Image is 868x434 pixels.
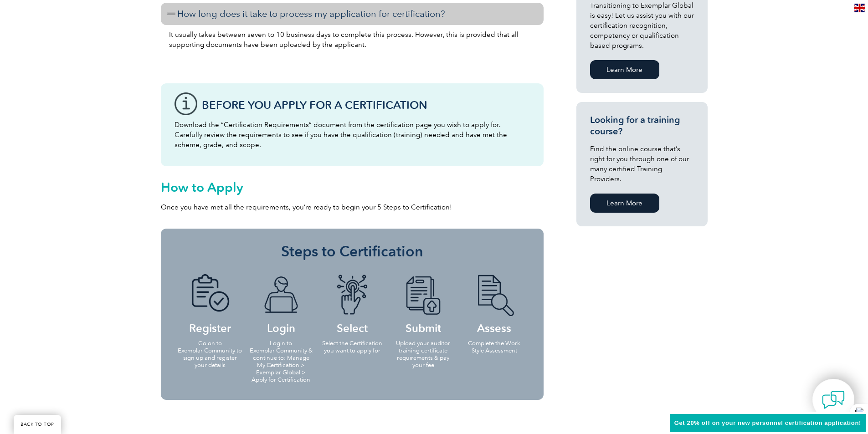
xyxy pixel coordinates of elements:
[177,340,243,369] p: Go on to Exemplar Community to sign up and register your details
[175,242,530,260] h3: Steps to Certification
[161,202,544,212] p: Once you have met all the requirements, you’re ready to begin your 5 Steps to Certification!
[674,419,861,426] span: Get 20% off on your new personnel certification application!
[590,60,659,79] a: Learn More
[590,0,694,51] p: Transitioning to Exemplar Global is easy! Let us assist you with our certification recognition, c...
[390,274,456,333] h4: Submit
[169,30,535,50] p: It usually takes between seven to 10 business days to complete this process. However, this is pro...
[822,388,845,411] img: contact-chat.png
[248,340,314,383] p: Login to Exemplar Community & continue to: Manage My Certification > Exemplar Global > Apply for ...
[161,3,544,25] h3: How long does it take to process my application for certification?
[256,274,306,316] img: icon-blue-laptop-male.png
[161,180,544,194] h2: How to Apply
[185,274,235,316] img: icon-blue-doc-tick.png
[319,274,385,333] h4: Select
[398,274,448,316] img: icon-blue-doc-arrow.png
[177,274,243,333] h4: Register
[590,144,694,184] p: Find the online course that’s right for you through one of our many certified Training Providers.
[175,120,530,150] p: Download the “Certification Requirements” document from the certification page you wish to apply ...
[327,274,377,316] img: icon-blue-finger-button.png
[462,274,527,333] h4: Assess
[14,415,61,434] a: BACK TO TOP
[590,114,694,137] h3: Looking for a training course?
[390,340,456,369] p: Upload your auditor training certificate requirements & pay your fee
[854,4,865,12] img: en
[462,340,527,354] p: Complete the Work Style Assessment
[202,99,530,111] h3: Before You Apply For a Certification
[319,340,385,354] p: Select the Certification you want to apply for
[248,274,314,333] h4: Login
[469,274,519,316] img: icon-blue-doc-search.png
[590,194,659,213] a: Learn More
